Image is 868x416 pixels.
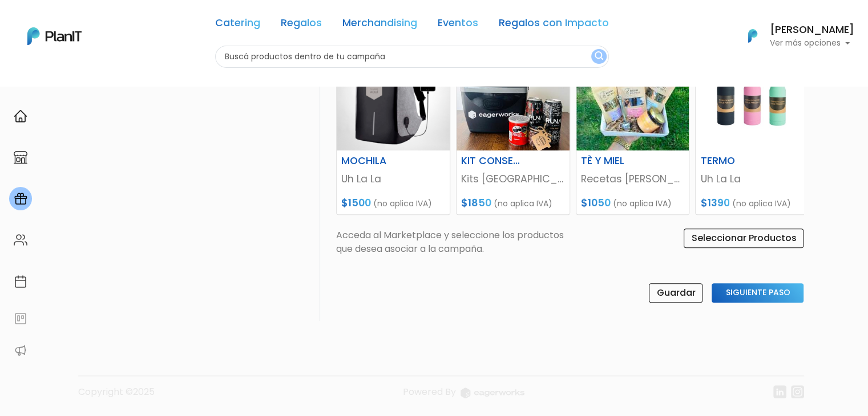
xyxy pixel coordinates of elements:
[215,18,260,32] a: Catering
[494,198,552,209] span: (no aplica IVA)
[712,283,804,303] input: Siguiente Paso
[696,50,810,215] a: TERMO Uh La La $1390 (no aplica IVA)
[649,283,703,303] input: Guardar
[336,229,570,256] p: Acceda al Marketplace y seleccione los productos que desea asociar a la campaña.
[576,50,689,150] img: thumb_PHOTO-2024-04-09-14-21-58.jpg
[701,172,805,186] p: Uh La La
[14,344,27,357] img: partners-52edf745621dab592f3b2c58e3bca9d71375a7ef29c3b500c9f145b62cc070d4.svg
[461,172,565,186] p: Kits [GEOGRAPHIC_DATA]
[403,385,524,407] a: Powered By
[27,27,82,45] img: PlanIt Logo
[732,198,791,209] span: (no aplica IVA)
[14,150,27,164] img: marketplace-4ceaa7011d94191e9ded77b95e3339b90024bf715f7c57f8cf31f2d8c509eaba.svg
[684,229,804,248] input: Seleccionar Productos
[581,172,685,186] p: Recetas [PERSON_NAME]
[740,23,765,48] img: PlanIt Logo
[78,385,155,407] p: Copyright ©2025
[595,51,603,62] img: search_button-432b6d5273f82d61273b3651a40e1bd1b912527efae98b1b7a1b2c0702e16a8d.svg
[499,18,609,32] a: Regalos con Impacto
[574,155,652,167] h6: TÈ Y MIEL
[14,275,27,288] img: calendar-87d922413cdce8b2cf7b7f5f62616a5cf9e4887200fb71536465627b3292af00.svg
[341,172,445,186] p: Uh La La
[337,50,450,150] img: thumb_WhatsApp_Image_2023-07-11_at_15.21-PhotoRoom.png
[342,18,417,32] a: Merchandising
[696,50,809,150] img: thumb_Lunchera_1__1___copia_-Photoroom__89_.jpg
[733,21,854,51] button: PlanIt Logo [PERSON_NAME] Ver más opciones
[14,312,27,325] img: feedback-78b5a0c8f98aac82b08bfc38622c3050aee476f2c9584af64705fc4e61158814.svg
[454,155,532,167] h6: KIT CONSERVADORA
[770,25,854,35] h6: [PERSON_NAME]
[694,155,772,167] h6: TERMO
[59,11,164,33] div: ¿Necesitás ayuda?
[341,196,371,210] span: $1500
[336,50,450,215] a: MOCHILA Uh La La $1500 (no aplica IVA)
[581,196,611,210] span: $1050
[14,192,27,206] img: campaigns-02234683943229c281be62815700db0a1741e53638e28bf9629b52c665b00959.svg
[373,198,432,209] span: (no aplica IVA)
[14,109,27,123] img: home-e721727adea9d79c4d83392d1f703f7f8bce08238fde08b1acbfd93340b81755.svg
[334,155,413,167] h6: MOCHILA
[457,50,570,150] img: thumb_PHOTO-2024-03-26-08-59-59_2.jpg
[770,39,854,47] p: Ver más opciones
[438,18,478,32] a: Eventos
[701,196,730,210] span: $1390
[576,50,690,215] a: TÈ Y MIEL Recetas [PERSON_NAME] $1050 (no aplica IVA)
[456,50,570,215] a: KIT CONSERVADORA Kits [GEOGRAPHIC_DATA] $1850 (no aplica IVA)
[215,46,609,68] input: Buscá productos dentro de tu campaña
[791,385,804,398] img: instagram-7ba2a2629254302ec2a9470e65da5de918c9f3c9a63008f8abed3140a32961bf.svg
[281,18,322,32] a: Regalos
[613,198,672,209] span: (no aplica IVA)
[14,233,27,247] img: people-662611757002400ad9ed0e3c099ab2801c6687ba6c219adb57efc949bc21e19d.svg
[773,385,786,398] img: linkedin-cc7d2dbb1a16aff8e18f147ffe980d30ddd5d9e01409788280e63c91fc390ff4.svg
[461,196,491,210] span: $1850
[461,388,524,398] img: logo_eagerworks-044938b0bf012b96b195e05891a56339191180c2d98ce7df62ca656130a436fa.svg
[403,385,456,398] span: translation missing: es.layouts.footer.powered_by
